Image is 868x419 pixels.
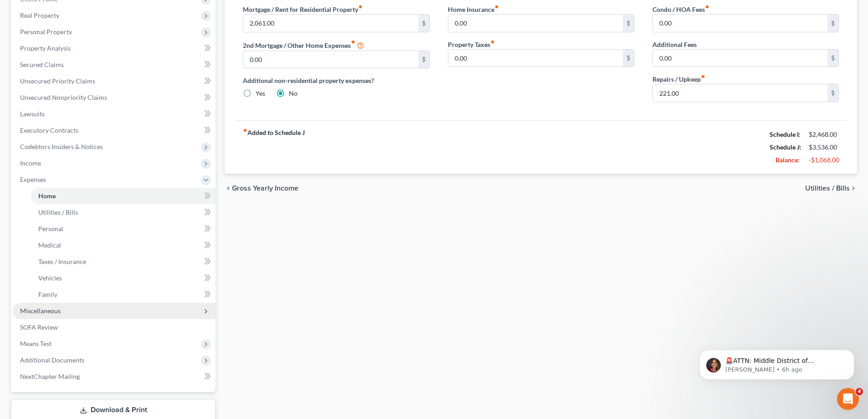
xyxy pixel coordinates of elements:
[652,74,705,84] label: Repairs / Upkeep
[705,5,709,9] i: fiber_manual_record
[243,76,429,85] label: Additional non-residential property expenses?
[243,51,418,68] input: --
[31,253,216,270] a: Taxes / Insurance
[38,208,78,216] span: Utilities / Bills
[13,368,216,385] a: NextChapter Mailing
[20,307,61,315] span: Miscellaneous
[448,5,499,14] label: Home Insurance
[20,176,46,183] span: Expenses
[351,40,355,44] i: fiber_manual_record
[770,143,801,151] strong: Schedule J:
[31,286,216,303] a: Family
[13,73,216,89] a: Unsecured Priority Claims
[20,93,107,101] span: Unsecured Nonpriority Claims
[20,323,58,331] span: SOFA Review
[490,40,495,44] i: fiber_manual_record
[20,44,71,52] span: Property Analysis
[13,106,216,122] a: Lawsuits
[448,50,623,67] input: --
[38,274,62,282] span: Vehicles
[31,204,216,221] a: Utilities / Bills
[38,290,57,298] span: Family
[31,221,216,237] a: Personal
[243,128,247,133] i: fiber_manual_record
[20,372,80,380] span: NextChapter Mailing
[243,40,364,51] label: 2nd Mortgage / Other Home Expenses
[13,40,216,57] a: Property Analysis
[827,50,838,67] div: $
[38,225,63,233] span: Personal
[20,143,103,150] span: Codebtors Insiders & Notices
[805,185,857,192] button: Utilities / Bills chevron_right
[20,61,64,68] span: Secured Claims
[20,126,78,134] span: Executory Contracts
[805,185,850,192] span: Utilities / Bills
[20,110,45,118] span: Lawsuits
[243,15,418,32] input: --
[809,155,839,165] div: -$1,068.00
[13,319,216,336] a: SOFA Review
[243,5,363,14] label: Mortgage / Rent for Residential Property
[623,15,634,32] div: $
[837,388,859,410] iframe: Intercom live chat
[13,89,216,106] a: Unsecured Nonpriority Claims
[448,40,495,49] label: Property Taxes
[653,50,827,67] input: --
[38,241,61,249] span: Medical
[827,84,838,102] div: $
[809,143,839,152] div: $3,536.00
[31,188,216,204] a: Home
[225,185,298,192] button: chevron_left Gross Yearly Income
[686,331,868,394] iframe: Intercom notifications message
[20,340,51,347] span: Means Test
[232,185,298,192] span: Gross Yearly Income
[20,11,59,19] span: Real Property
[20,159,41,167] span: Income
[225,185,232,192] i: chevron_left
[856,388,863,395] span: 4
[776,156,800,164] strong: Balance:
[13,122,216,139] a: Executory Contracts
[653,84,827,102] input: --
[13,57,216,73] a: Secured Claims
[418,51,429,68] div: $
[652,5,709,14] label: Condo / HOA Fees
[243,128,305,166] strong: Added to Schedule J
[448,15,623,32] input: --
[809,130,839,139] div: $2,468.00
[827,15,838,32] div: $
[701,74,705,79] i: fiber_manual_record
[494,5,499,9] i: fiber_manual_record
[289,89,298,98] label: No
[850,185,857,192] i: chevron_right
[770,130,801,138] strong: Schedule I:
[418,15,429,32] div: $
[358,5,363,9] i: fiber_manual_record
[38,192,56,200] span: Home
[623,50,634,67] div: $
[20,77,95,85] span: Unsecured Priority Claims
[20,28,72,36] span: Personal Property
[38,258,86,265] span: Taxes / Insurance
[20,356,84,364] span: Additional Documents
[31,237,216,253] a: Medical
[256,89,265,98] label: Yes
[31,270,216,286] a: Vehicles
[653,15,827,32] input: --
[652,40,697,49] label: Additional Fees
